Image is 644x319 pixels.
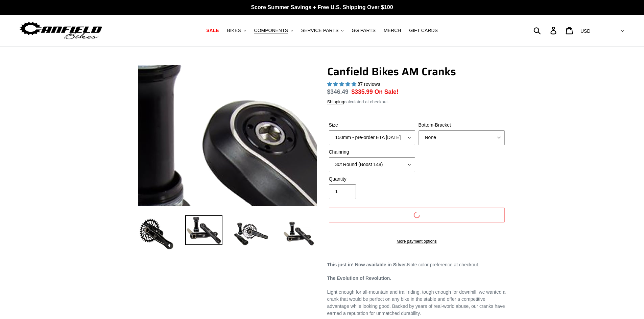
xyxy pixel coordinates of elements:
[185,215,222,245] img: Load image into Gallery viewer, Canfield Cranks
[280,215,317,252] img: Load image into Gallery viewer, CANFIELD-AM_DH-CRANKS
[301,28,338,33] span: SERVICE PARTS
[327,289,506,317] p: Light enough for all-mountain and trail riding, tough enough for downhill, we wanted a crank that...
[227,28,241,33] span: BIKES
[409,28,438,33] span: GIFT CARDS
[329,176,415,183] label: Quantity
[329,149,415,156] label: Chainring
[206,28,219,33] span: SALE
[537,23,554,38] input: Search
[327,65,506,78] h1: Canfield Bikes AM Cranks
[327,81,358,87] span: 4.97 stars
[327,262,407,267] strong: This just in! Now available in Silver.
[329,122,415,129] label: Size
[348,26,379,35] a: GG PARTS
[254,28,288,33] span: COMPONENTS
[380,26,404,35] a: MERCH
[406,26,441,35] a: GIFT CARDS
[223,26,249,35] button: BIKES
[251,26,296,35] button: COMPONENTS
[329,238,505,244] a: More payment options
[352,28,376,33] span: GG PARTS
[233,215,270,252] img: Load image into Gallery viewer, Canfield Bikes AM Cranks
[419,122,505,129] label: Bottom-Bracket
[298,26,347,35] button: SERVICE PARTS
[375,87,399,96] span: On Sale!
[327,261,506,268] p: Note color preference at checkout.
[327,99,506,105] div: calculated at checkout.
[19,20,103,41] img: Canfield Bikes
[329,208,505,222] button: Add to cart
[357,81,380,87] span: 87 reviews
[352,88,373,95] span: $335.99
[138,215,175,252] img: Load image into Gallery viewer, Canfield Bikes AM Cranks
[327,275,391,281] strong: The Evolution of Revolution.
[327,88,349,95] s: $346.49
[327,99,344,105] a: Shipping
[384,28,401,33] span: MERCH
[203,26,222,35] a: SALE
